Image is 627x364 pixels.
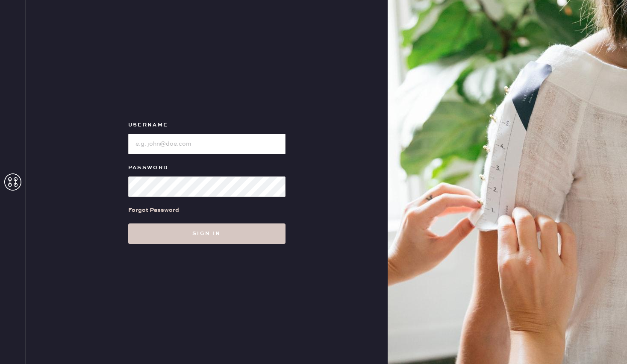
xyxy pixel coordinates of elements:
[128,134,286,154] input: e.g. john@doe.com
[128,163,286,173] label: Password
[128,197,179,223] a: Forgot Password
[128,205,179,215] div: Forgot Password
[128,120,286,130] label: Username
[128,223,286,244] button: Sign in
